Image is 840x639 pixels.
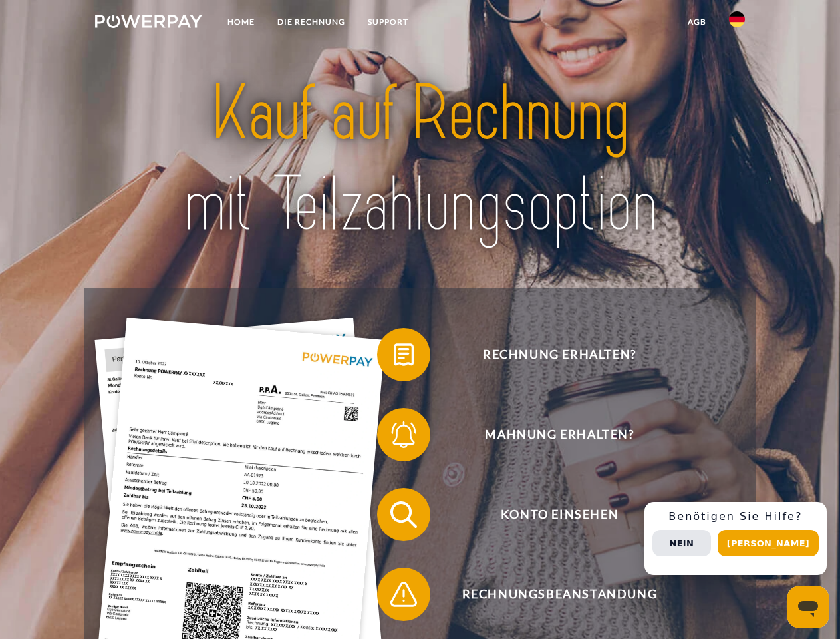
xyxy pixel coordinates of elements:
a: SUPPORT [356,10,420,34]
img: logo-powerpay-white.svg [95,15,202,28]
a: agb [676,10,718,34]
iframe: Schaltfläche zum Öffnen des Messaging-Fensters [787,586,829,628]
button: Mahnung erhalten? [377,408,723,461]
img: qb_search.svg [387,498,420,531]
h3: Benötigen Sie Hilfe? [652,510,819,523]
span: Konto einsehen [396,488,722,541]
img: qb_bill.svg [387,338,420,371]
button: Konto einsehen [377,488,723,541]
span: Rechnung erhalten? [396,328,722,381]
a: DIE RECHNUNG [266,10,356,34]
img: title-powerpay_de.svg [127,64,713,255]
img: qb_warning.svg [387,578,420,611]
a: Home [216,10,266,34]
div: Schnellhilfe [644,502,827,575]
img: de [729,11,745,27]
button: Nein [652,530,711,556]
span: Rechnungsbeanstandung [396,568,722,621]
button: Rechnung erhalten? [377,328,723,381]
button: Rechnungsbeanstandung [377,568,723,621]
img: qb_bell.svg [387,418,420,451]
button: [PERSON_NAME] [718,530,819,556]
span: Mahnung erhalten? [396,408,722,461]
